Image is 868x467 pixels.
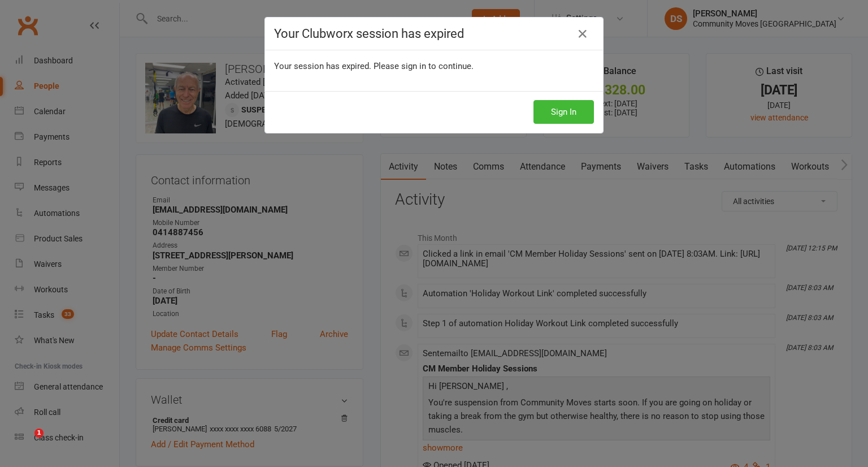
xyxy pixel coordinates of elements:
span: Your session has expired. Please sign in to continue. [274,61,474,71]
h4: Your Clubworx session has expired [274,27,594,41]
span: 1 [34,429,44,438]
a: Close [574,25,592,43]
button: Sign In [533,100,594,124]
iframe: Intercom live chat [11,429,38,456]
